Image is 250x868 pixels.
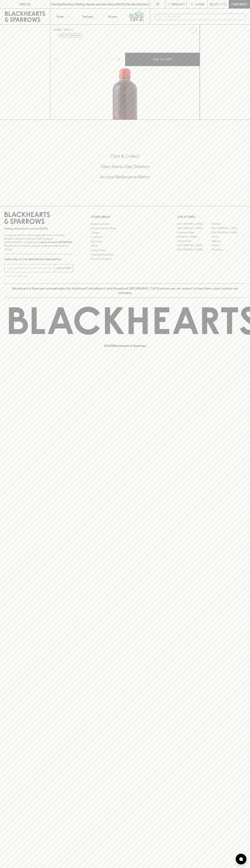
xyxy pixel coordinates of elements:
[56,14,64,19] p: Shop
[224,3,226,5] p: 0
[91,257,159,261] a: Terms & Conditions
[91,226,159,231] a: Business & Bulk Gifting
[91,235,159,239] a: Contact Us
[75,9,100,24] a: Tastings
[211,243,246,248] a: Prahran
[7,265,55,271] input: e.g. jane@blackheartsandsparrows.com.au
[177,230,211,235] a: Brunswick West
[7,286,243,295] p: Blackhearts & Sparrows acknowledges the traditional Custodians of land throughout [GEOGRAPHIC_DAT...
[211,248,246,252] a: Thornbury
[177,235,211,239] a: [PERSON_NAME]
[163,14,243,20] input: Try "Pinot noir"
[239,857,243,861] img: bubble-icon
[39,241,72,244] strong: Liquor License #32064953
[91,231,159,235] a: Careers
[188,26,198,35] button: Add to wishlist
[4,153,246,159] h5: Click & Collect
[91,244,159,248] a: FAQ's
[53,28,61,31] a: HOME
[91,215,159,219] p: OTHER AREAS
[177,243,211,248] a: [GEOGRAPHIC_DATA]
[125,53,200,66] button: ADD TO CART
[177,239,211,243] a: Fitzroy North
[211,226,246,230] a: [GEOGRAPHIC_DATA]
[211,239,246,243] a: Geelong
[50,37,200,120] img: 18530.png
[91,239,159,244] a: Gift Cards
[172,2,185,6] p: Wishlist
[211,230,246,235] a: [GEOGRAPHIC_DATA]
[4,164,246,169] h5: Uber Same-Day Delivery
[108,14,117,19] p: Stores
[4,139,246,199] div: Call to action block
[4,233,73,251] p: It is against the law to sell or supply alcohol to, or to obtain alcohol on behalf of a person un...
[56,266,71,270] p: SUBSCRIBE
[55,264,73,272] button: SUBSCRIBE
[4,174,246,180] h5: Across Melbourne Metro
[100,9,125,24] a: Stores
[50,9,75,24] button: Shop
[177,215,246,219] p: OUR STORES
[211,222,246,226] a: Braddon
[59,33,82,38] button: Add to wishlist
[177,248,211,252] a: [GEOGRAPHIC_DATA]
[211,235,246,239] a: Fitzroy
[91,253,159,257] a: Shipping Information
[91,248,159,252] a: Privacy Policy
[177,222,211,226] a: [GEOGRAPHIC_DATA]
[195,2,204,6] p: Login
[82,14,93,19] p: Tastings
[4,274,73,278] p: We will never spam you
[231,2,247,6] p: Checkout
[153,57,172,61] p: ADD TO CART
[177,226,211,230] a: [GEOGRAPHIC_DATA]
[19,2,31,6] p: FIND US
[4,227,73,230] p: Sibling owned and run since [DATE]
[4,257,73,261] p: Subscribe to The Blackhearts Newsletter
[91,222,159,226] a: Bottle Drop FAQ's
[210,2,218,6] p: $0.00
[64,28,72,31] a: SHOP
